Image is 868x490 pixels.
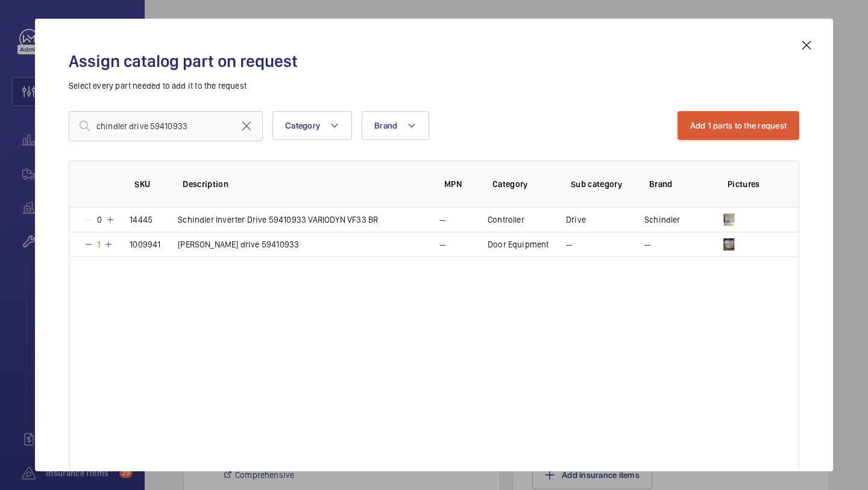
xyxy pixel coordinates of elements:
p: 1 [93,238,104,250]
p: Drive [566,214,586,226]
p: Select every part needed to add it to the request [69,80,799,92]
p: Door Equipment [488,238,549,250]
input: Find a part [69,111,263,141]
p: Pictures [728,178,775,190]
span: Category [285,121,320,130]
button: Add 1 parts to the request [678,111,800,140]
h2: Assign catalog part on request [69,50,799,72]
span: Brand [374,121,397,130]
p: Sub category [571,178,630,190]
button: Category [272,111,352,140]
p: Description [183,178,425,190]
p: Brand [649,178,708,190]
button: Brand [362,111,429,140]
p: -- [566,238,572,250]
p: Controller [488,214,524,226]
p: [PERSON_NAME] drive 59410933 [178,238,299,250]
p: Schindler Inverter Drive 59410933 VARIODYN VF33 BR [178,214,378,226]
img: jMgxOG-KnflHSKYXc9x9c2L1fZQALp_yNRSuJXbltvgpJOZg.png [723,238,735,250]
p: SKU [134,178,163,190]
p: Category [492,178,552,190]
p: 0 [93,214,105,226]
p: Schindler [644,214,681,226]
p: MPN [444,178,473,190]
p: -- [439,214,445,226]
img: Tkhie3kVgAXcxW36m2j4DTwAN6BqjVTxF33AJahA8tKSoClN.png [723,214,735,226]
p: -- [439,238,445,250]
p: -- [644,238,650,250]
p: 1009941 [130,238,160,250]
p: 14445 [130,214,153,226]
